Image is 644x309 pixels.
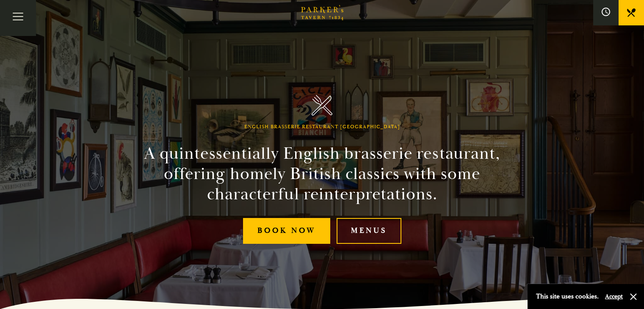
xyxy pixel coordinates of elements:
button: Accept [605,292,623,301]
h2: A quintessentially English brasserie restaurant, offering homely British classics with some chara... [129,143,515,204]
button: Close and accept [629,292,638,301]
a: Book Now [243,218,330,244]
h1: English Brasserie Restaurant [GEOGRAPHIC_DATA] [244,124,400,130]
a: Menus [337,218,401,244]
img: Parker's Tavern Brasserie Cambridge [312,95,332,116]
p: This site uses cookies. [536,290,599,303]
